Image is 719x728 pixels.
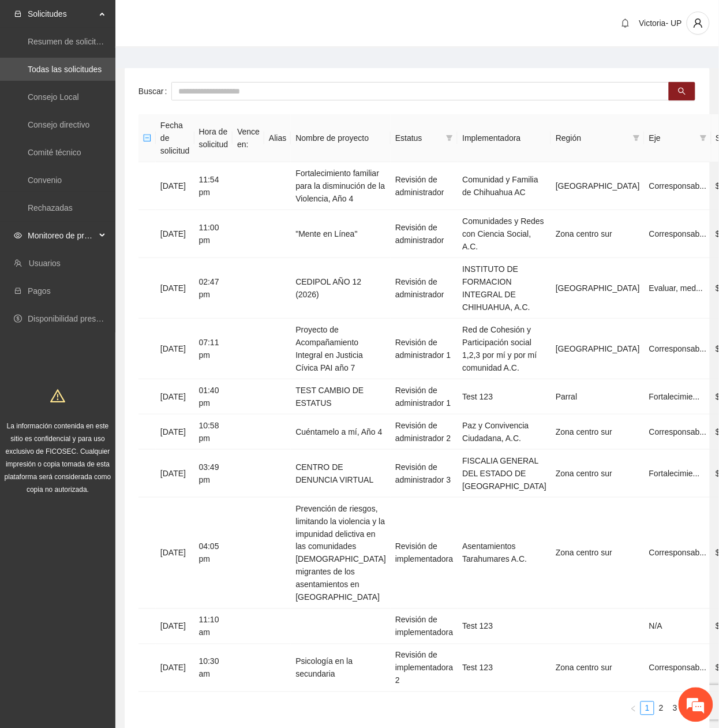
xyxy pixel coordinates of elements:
li: Previous Page [627,701,641,715]
span: filter [444,129,455,147]
td: Zona centro sur [551,498,645,609]
td: Revisión de administrador [391,210,458,258]
span: La información contenida en este sitio es confidencial y para uso exclusivo de FICOSEC. Cualquier... [5,422,111,494]
td: Revisión de implementadora [391,498,458,609]
td: Fortalecimiento familiar para la disminución de la Violencia, Año 4 [291,162,391,210]
span: warning [50,389,65,404]
td: Asentamientos Tarahumares A.C. [458,498,551,609]
td: 04:05 pm [194,498,233,609]
span: Corresponsab... [649,344,707,353]
span: search [678,87,686,96]
span: filter [700,135,707,141]
td: Zona centro sur [551,450,645,498]
td: "Mente en Línea" [291,210,391,258]
td: [DATE] [156,379,194,415]
textarea: Escriba su mensaje y pulse “Intro” [6,315,220,356]
span: minus-square [143,134,151,142]
td: Cuéntamelo a mí, Año 4 [291,415,391,450]
td: Zona centro sur [551,415,645,450]
td: INSTITUTO DE FORMACION INTEGRAL DE CHIHUAHUA, A.C. [458,258,551,319]
span: Corresponsab... [649,548,707,558]
span: Región [556,132,628,144]
td: 10:58 pm [194,415,233,450]
td: Comunidades y Redes con Ciencia Social, A.C. [458,210,551,258]
th: Implementadora [458,114,551,162]
a: Comité técnico [28,148,81,157]
li: 2 [654,701,668,715]
span: Corresponsab... [649,427,707,436]
td: N/A [645,609,711,644]
span: Victoria- UP [639,18,682,28]
td: Test 123 [458,609,551,644]
td: 01:40 pm [194,379,233,415]
a: Rechazadas [28,203,73,212]
td: 11:10 am [194,609,233,644]
td: Zona centro sur [551,210,645,258]
td: Prevención de riesgos, limitando la violencia y la impunidad delictiva en las comunidades [DEMOGR... [291,498,391,609]
span: Eje [649,132,695,144]
td: 02:47 pm [194,258,233,319]
td: Revisión de implementadora 2 [391,644,458,692]
span: Fortalecimie... [649,469,700,478]
th: Nombre de proyecto [291,114,391,162]
a: 3 [669,702,681,715]
li: 1 [641,701,654,715]
span: inbox [14,10,22,18]
td: 11:00 pm [194,210,233,258]
td: Revisión de administrador [391,162,458,210]
span: eye [14,232,22,240]
td: CENTRO DE DENUNCIA VIRTUAL [291,450,391,498]
td: Revisión de implementadora [391,609,458,644]
th: Vence en: [233,114,264,162]
span: Solicitudes [28,2,96,25]
li: 3 [668,701,682,715]
td: 03:49 pm [194,450,233,498]
td: Parral [551,379,645,415]
span: Corresponsab... [649,229,707,238]
td: 11:54 pm [194,162,233,210]
td: Revisión de administrador 2 [391,415,458,450]
th: Fecha de solicitud [156,114,194,162]
a: Consejo Local [28,92,79,102]
span: filter [633,135,640,141]
span: bell [617,18,634,28]
td: TEST CAMBIO DE ESTATUS [291,379,391,415]
td: [DATE] [156,450,194,498]
td: [GEOGRAPHIC_DATA] [551,162,645,210]
span: Estatus [395,132,441,144]
a: Disponibilidad presupuestal [28,314,126,323]
span: filter [698,129,709,147]
td: [DATE] [156,415,194,450]
a: Consejo directivo [28,120,89,129]
a: Todas las solicitudes [28,65,102,74]
td: [DATE] [156,258,194,319]
button: search [669,82,695,100]
span: Corresponsab... [649,663,707,673]
button: left [627,701,641,715]
td: Paz y Convivencia Ciudadana, A.C. [458,415,551,450]
a: Convenio [28,176,62,185]
td: Revisión de administrador [391,258,458,319]
td: Revisión de administrador 1 [391,379,458,415]
td: Red de Cohesión y Participación social 1,2,3 por mí y por mí comunidad A.C. [458,319,551,379]
td: 07:11 pm [194,319,233,379]
td: [GEOGRAPHIC_DATA] [551,319,645,379]
td: [DATE] [156,644,194,692]
a: 1 [641,702,654,715]
a: 2 [655,702,668,715]
span: Corresponsab... [649,181,707,191]
span: user [687,18,709,28]
span: Evaluar, med... [649,283,703,293]
button: user [687,12,710,35]
th: Alias [264,114,291,162]
td: Test 123 [458,644,551,692]
td: Proyecto de Acompañamiento Integral en Justicia Cívica PAI año 7 [291,319,391,379]
td: [DATE] [156,498,194,609]
button: bell [616,14,635,32]
div: Chatee con nosotros ahora [60,59,194,74]
span: Estamos en línea. [67,154,159,271]
td: Test 123 [458,379,551,415]
td: [DATE] [156,319,194,379]
td: CEDIPOL AÑO 12 (2026) [291,258,391,319]
div: Minimizar ventana de chat en vivo [189,6,217,33]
